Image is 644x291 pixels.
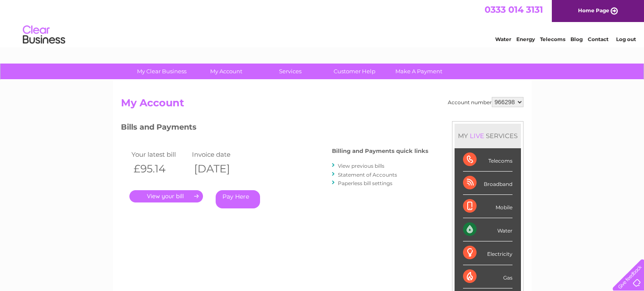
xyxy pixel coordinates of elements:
[216,190,260,208] a: Pay Here
[448,97,523,107] div: Account number
[516,36,535,42] a: Energy
[463,218,512,241] div: Water
[463,148,512,172] div: Telecoms
[338,163,384,169] a: View previous bills
[22,22,66,48] img: logo.png
[129,190,203,202] a: .
[190,160,251,177] th: [DATE]
[190,149,251,160] td: Invoice date
[463,265,512,288] div: Gas
[191,64,261,79] a: My Account
[129,149,190,160] td: Your latest bill
[463,241,512,265] div: Electricity
[463,172,512,195] div: Broadband
[616,36,636,42] a: Log out
[320,64,389,79] a: Customer Help
[468,132,486,140] div: LIVE
[455,124,521,148] div: MY SERVICES
[384,64,454,79] a: Make A Payment
[463,195,512,218] div: Mobile
[255,64,325,79] a: Services
[338,180,392,186] a: Paperless bill settings
[495,36,511,42] a: Water
[588,36,608,42] a: Contact
[123,5,522,41] div: Clear Business is a trading name of Verastar Limited (registered in [GEOGRAPHIC_DATA] No. 3667643...
[338,172,397,178] a: Statement of Accounts
[121,97,523,113] h2: My Account
[540,36,565,42] a: Telecoms
[127,64,197,79] a: My Clear Business
[485,4,543,15] a: 0333 014 3131
[121,121,428,136] h3: Bills and Payments
[332,148,428,154] h4: Billing and Payments quick links
[570,36,583,42] a: Blog
[129,160,190,177] th: £95.14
